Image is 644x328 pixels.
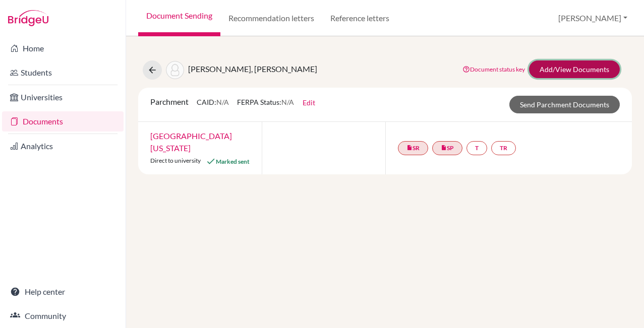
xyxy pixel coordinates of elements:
a: Send Parchment Documents [509,96,620,113]
a: Students [2,62,124,83]
a: insert_drive_fileSR [398,141,428,155]
img: Bridge-U [8,10,48,26]
a: T [466,141,487,155]
span: CAID: [197,98,229,106]
i: insert_drive_file [441,145,447,151]
i: insert_drive_file [406,145,413,151]
a: Documents [2,111,124,132]
a: Analytics [2,136,124,156]
a: Home [2,38,124,58]
button: Edit [302,97,316,108]
span: Marked sent [216,158,250,165]
span: [PERSON_NAME], [PERSON_NAME] [188,64,317,74]
span: FERPA Status: [237,98,294,106]
a: Document status key [462,65,525,73]
a: insert_drive_fileSP [432,141,462,155]
button: [PERSON_NAME] [554,9,632,28]
span: N/A [216,98,229,106]
span: N/A [281,98,294,106]
a: TR [491,141,516,155]
a: Universities [2,87,124,107]
a: [GEOGRAPHIC_DATA][US_STATE] [150,131,232,153]
span: Parchment [150,97,189,106]
a: Add/View Documents [529,60,620,78]
a: Community [2,306,124,326]
span: Direct to university [150,157,201,164]
a: Help center [2,282,124,302]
